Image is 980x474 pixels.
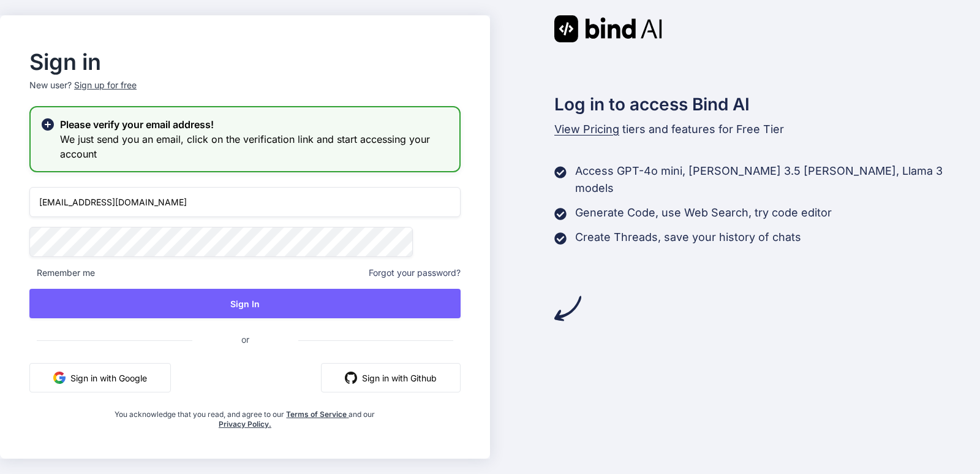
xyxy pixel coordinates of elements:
p: New user? [29,79,461,106]
h2: Please verify your email address! [60,117,450,132]
button: Sign in with Github [321,363,461,392]
img: github [345,372,357,384]
button: Sign In [29,289,461,318]
img: Bind AI logo [554,15,662,42]
span: Remember me [29,267,95,279]
h3: We just send you an email, click on the verification link and start accessing your account [60,132,450,161]
p: Create Threads, save your history of chats [575,229,801,246]
span: or [192,324,298,354]
span: Forgot your password? [369,267,461,279]
input: Login or Email [29,187,461,217]
a: Terms of Service [286,410,349,419]
div: You acknowledge that you read, and agree to our and our [101,402,388,429]
p: Access GPT-4o mini, [PERSON_NAME] 3.5 [PERSON_NAME], Llama 3 models [575,162,980,197]
p: tiers and features for Free Tier [554,121,980,138]
img: arrow [554,295,581,322]
button: Sign in with Google [29,363,171,392]
h2: Log in to access Bind AI [554,91,980,117]
span: View Pricing [554,123,619,136]
a: Privacy Policy. [219,419,271,429]
p: Generate Code, use Web Search, try code editor [575,204,832,221]
div: Sign up for free [74,79,137,91]
img: google [53,372,66,384]
h2: Sign in [29,52,461,72]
